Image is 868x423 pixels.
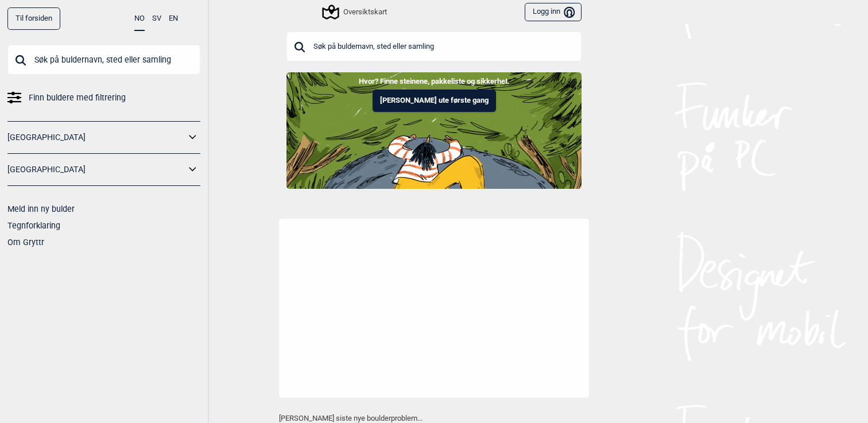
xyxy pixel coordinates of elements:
[169,7,178,30] button: EN
[286,72,582,188] img: Indoor to outdoor
[9,76,859,87] p: Hvor? Finne steinene, pakkeliste og sikkerhet.
[7,129,185,146] a: [GEOGRAPHIC_DATA]
[152,7,161,30] button: SV
[7,45,200,75] input: Søk på buldernavn, sted eller samling
[7,161,185,178] a: [GEOGRAPHIC_DATA]
[373,90,496,112] button: [PERSON_NAME] ute første gang
[324,5,387,19] div: Oversiktskart
[7,238,44,247] a: Om Gryttr
[134,7,145,31] button: NO
[286,32,582,61] input: Søk på buldernavn, sted eller samling
[7,204,75,214] a: Meld inn ny bulder
[7,7,60,30] a: Til forsiden
[7,90,200,106] a: Finn buldere med filtrering
[29,90,126,106] span: Finn buldere med filtrering
[525,3,582,22] button: Logg inn
[7,221,60,230] a: Tegnforklaring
